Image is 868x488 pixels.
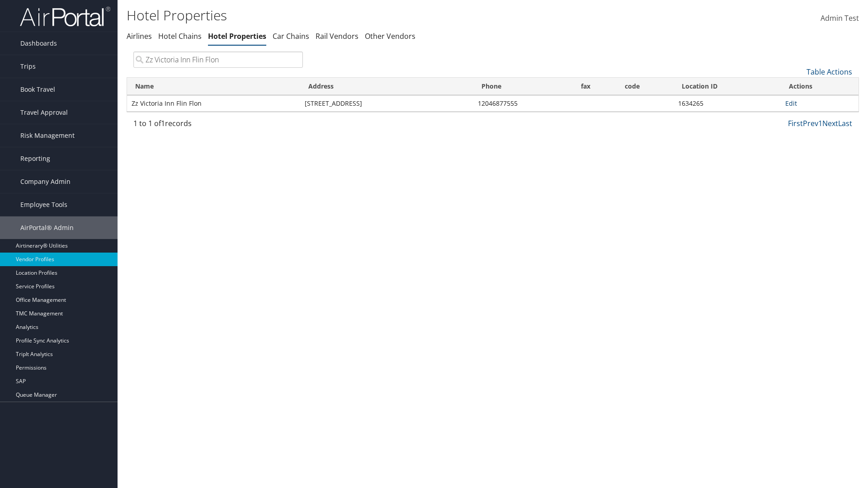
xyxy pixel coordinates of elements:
[127,31,152,41] a: Airlines
[617,78,674,95] th: code: activate to sort column ascending
[818,118,822,128] a: 1
[20,124,75,147] span: Risk Management
[20,101,68,124] span: Travel Approval
[785,99,797,108] a: Edit
[158,31,202,41] a: Hotel Chains
[20,147,50,170] span: Reporting
[821,5,859,33] a: Admin Test
[133,118,303,133] div: 1 to 1 of records
[674,78,781,95] th: Location ID: activate to sort column ascending
[20,170,71,193] span: Company Admin
[473,78,573,95] th: Phone: activate to sort column ascending
[20,6,110,27] img: airportal-logo.png
[821,13,859,23] span: Admin Test
[127,95,300,112] td: Zz Victoria Inn Flin Flon
[127,6,615,25] h1: Hotel Properties
[788,118,803,128] a: First
[316,31,359,41] a: Rail Vendors
[365,31,415,41] a: Other Vendors
[20,32,57,55] span: Dashboards
[133,52,303,68] input: Search
[20,78,55,101] span: Book Travel
[573,78,617,95] th: fax: activate to sort column ascending
[838,118,852,128] a: Last
[807,67,852,77] a: Table Actions
[127,78,300,95] th: Name: activate to sort column ascending
[273,31,309,41] a: Car Chains
[20,55,36,78] span: Trips
[803,118,818,128] a: Prev
[781,78,859,95] th: Actions
[300,95,473,112] td: [STREET_ADDRESS]
[300,78,473,95] th: Address: activate to sort column ascending
[674,95,781,112] td: 1634265
[161,118,165,128] span: 1
[208,31,266,41] a: Hotel Properties
[822,118,838,128] a: Next
[20,193,67,216] span: Employee Tools
[473,95,573,112] td: 12046877555
[20,216,74,239] span: AirPortal® Admin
